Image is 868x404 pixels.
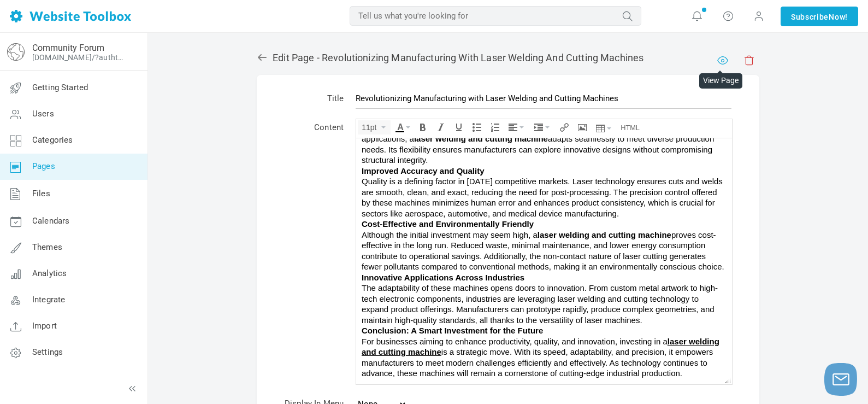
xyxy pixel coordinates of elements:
[362,123,379,132] span: 11pt
[451,120,467,134] div: Underline
[5,28,128,37] strong: Improved Accuracy and Quality
[32,189,50,198] span: Files
[279,115,350,391] td: Content
[824,363,857,396] button: Launch chat
[17,28,26,37] img: website_grey.svg
[781,7,858,26] a: SubscribeNow!
[556,120,572,134] div: Insert/edit link
[32,268,67,278] span: Analytics
[592,120,615,137] div: Table
[32,347,63,357] span: Settings
[279,86,350,115] td: Title
[829,11,848,23] span: Now!
[32,53,127,62] a: [DOMAIN_NAME]/?authtoken=f657509d533dd215b660f7bcb6eaf841&rememberMe=1
[32,161,55,171] span: Pages
[121,65,184,72] div: Keywords by Traffic
[433,120,449,134] div: Italic
[699,73,742,89] div: View Page
[32,242,62,252] span: Themes
[7,43,25,61] img: globe-icon.png
[487,120,503,134] div: Numbered list
[32,83,88,92] span: Getting Started
[392,120,413,134] div: Text color
[181,92,315,101] strong: laser welding and cutting machine
[32,321,57,331] span: Import
[5,188,187,197] strong: Conclusion: A Smart Investment for the Future
[415,120,431,134] div: Bold
[28,28,120,37] div: Domain: [DOMAIN_NAME]
[17,17,26,26] img: logo_orange.svg
[350,6,641,26] input: Tell us what you're looking for
[358,120,391,134] div: Font Sizes
[505,120,529,134] div: Align
[574,120,591,134] div: Insert/edit image
[109,63,117,72] img: tab_keywords_by_traffic_grey.svg
[5,81,178,90] strong: Cost-Effective and Environmentally Friendly
[32,135,73,145] span: Categories
[29,63,38,72] img: tab_domain_overview_orange.svg
[42,65,98,72] div: Domain Overview
[356,138,732,384] iframe: Rich Text Area. Press ALT-F9 for menu. Press ALT-F10 for toolbar. Press ALT-0 for help
[32,216,69,226] span: Calendars
[257,52,759,64] h2: Edit Page - Revolutionizing Manufacturing with Laser Welding and Cutting Machines
[617,120,643,134] div: Source code
[32,295,65,305] span: Integrate
[530,120,554,134] div: Indent
[32,109,54,119] span: Users
[32,43,104,53] a: Community Forum
[5,134,168,144] strong: Innovative Applications Across Industries
[31,17,54,26] div: v 4.0.25
[469,120,485,134] div: Bullet list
